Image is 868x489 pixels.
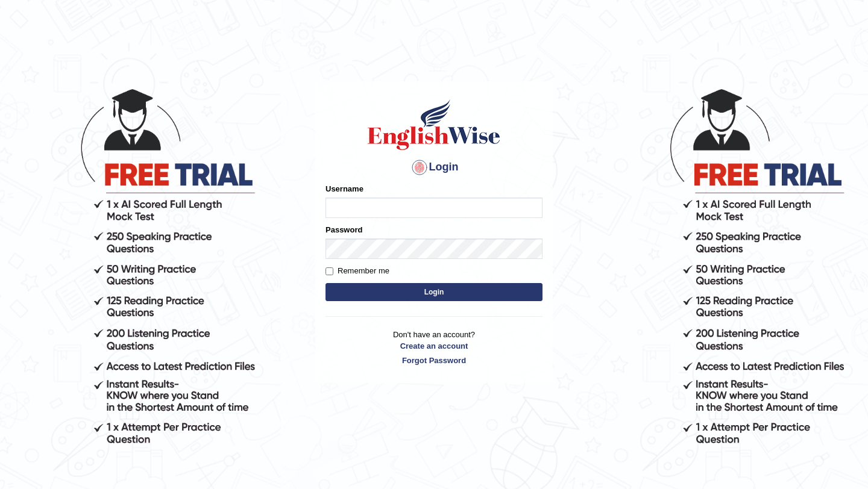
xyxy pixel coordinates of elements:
[325,283,542,301] button: Login
[325,267,333,275] input: Remember me
[325,340,542,352] a: Create an account
[325,355,542,366] a: Forgot Password
[325,224,362,235] label: Password
[325,183,363,195] label: Username
[325,158,542,177] h4: Login
[365,98,503,152] img: Logo of English Wise sign in for intelligent practice with AI
[325,265,389,277] label: Remember me
[325,329,542,366] p: Don't have an account?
